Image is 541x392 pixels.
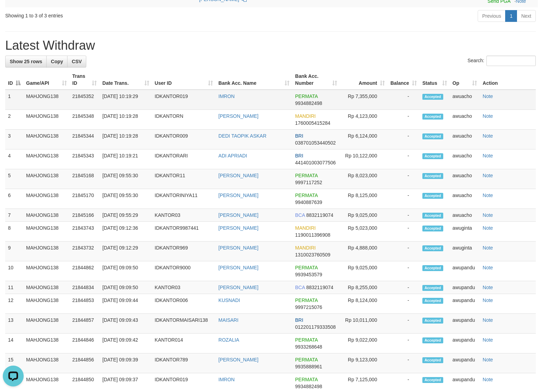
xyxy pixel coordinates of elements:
[70,209,100,222] td: 21845166
[70,294,100,314] td: 21844853
[70,149,100,169] td: 21845343
[295,232,330,238] span: Copy 1190011396908 to clipboard
[295,113,316,119] span: MANDIRI
[450,261,480,281] td: awupandu
[340,353,388,373] td: Rp 9,123,000
[152,90,216,110] td: IDKANTOR019
[5,314,23,334] td: 13
[295,317,303,323] span: BRI
[23,314,70,334] td: MAHJONG138
[100,334,152,353] td: [DATE] 09:09:42
[483,297,493,303] a: Note
[10,59,42,64] span: Show 25 rows
[5,261,23,281] td: 10
[295,285,305,290] span: BCA
[340,314,388,334] td: Rp 10,011,000
[5,70,23,90] th: ID: activate to sort column descending
[70,334,100,353] td: 21844846
[23,70,70,90] th: Game/API: activate to sort column ascending
[23,90,70,110] td: MAHJONG138
[483,153,493,158] a: Note
[295,384,322,389] span: Copy 9934882498 to clipboard
[23,281,70,294] td: MAHJONG138
[450,334,480,353] td: awupandu
[340,242,388,261] td: Rp 4,888,000
[340,70,388,90] th: Amount: activate to sort column ascending
[420,70,450,90] th: Status: activate to sort column ascending
[218,153,247,158] a: ADI APRIADI
[306,285,333,290] span: Copy 8832119074 to clipboard
[100,261,152,281] td: [DATE] 09:09:50
[295,133,303,139] span: BRI
[152,70,216,90] th: User ID: activate to sort column ascending
[5,281,23,294] td: 11
[100,314,152,334] td: [DATE] 09:09:43
[340,149,388,169] td: Rp 10,122,000
[483,93,493,99] a: Note
[388,242,420,261] td: -
[388,130,420,149] td: -
[218,93,235,99] a: IMRON
[388,334,420,353] td: -
[295,304,322,310] span: Copy 9997215076 to clipboard
[218,297,240,303] a: KUSNADI
[5,56,47,67] a: Show 25 rows
[100,353,152,373] td: [DATE] 09:09:39
[23,222,70,242] td: MAHJONG138
[450,294,480,314] td: awupandu
[340,209,388,222] td: Rp 9,025,000
[70,169,100,189] td: 21845168
[295,344,322,350] span: Copy 9933268648 to clipboard
[450,189,480,209] td: awuacho
[67,56,86,67] a: CSV
[483,225,493,231] a: Note
[152,261,216,281] td: IDKANTOR9000
[483,133,493,139] a: Note
[388,353,420,373] td: -
[483,265,493,270] a: Note
[450,281,480,294] td: awupandu
[388,169,420,189] td: -
[152,169,216,189] td: IDKANTOR11
[450,222,480,242] td: awuginta
[23,353,70,373] td: MAHJONG138
[152,130,216,149] td: IDKANTOR009
[295,193,318,198] span: PERMATA
[340,222,388,242] td: Rp 5,023,000
[100,90,152,110] td: [DATE] 10:19:29
[23,261,70,281] td: MAHJONG138
[23,242,70,261] td: MAHJONG138
[340,110,388,130] td: Rp 4,123,000
[152,281,216,294] td: KANTOR03
[70,353,100,373] td: 21844856
[70,242,100,261] td: 21843732
[483,337,493,343] a: Note
[5,130,23,149] td: 3
[295,324,336,330] span: Copy 012201179333508 to clipboard
[218,285,258,290] a: [PERSON_NAME]
[340,189,388,209] td: Rp 8,125,000
[70,130,100,149] td: 21845344
[422,193,443,199] span: Accepted
[23,209,70,222] td: MAHJONG138
[340,169,388,189] td: Rp 8,023,000
[295,272,322,277] span: Copy 9939453579 to clipboard
[218,245,258,251] a: [PERSON_NAME]
[422,173,443,179] span: Accepted
[218,317,239,323] a: MAISARI
[422,265,443,271] span: Accepted
[295,100,322,106] span: Copy 9934882498 to clipboard
[450,353,480,373] td: awupandu
[100,222,152,242] td: [DATE] 09:12:36
[23,110,70,130] td: MAHJONG138
[422,337,443,343] span: Accepted
[295,180,322,185] span: Copy 9997117252 to clipboard
[5,353,23,373] td: 15
[5,90,23,110] td: 1
[422,285,443,291] span: Accepted
[152,110,216,130] td: IDKANTORN
[5,294,23,314] td: 12
[23,149,70,169] td: MAHJONG138
[388,149,420,169] td: -
[505,10,517,22] a: 1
